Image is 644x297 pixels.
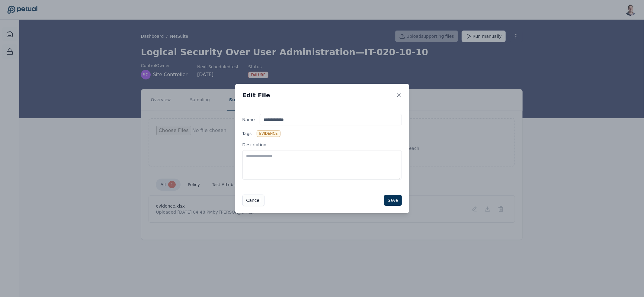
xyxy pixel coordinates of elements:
[384,195,402,206] button: Save
[242,142,402,180] label: Description
[242,91,270,99] h2: Edit File
[242,114,402,125] label: Name
[242,195,264,206] button: Cancel
[257,130,280,137] div: evidence
[242,150,402,180] textarea: Description
[242,130,402,137] label: Tags
[260,114,402,125] input: Name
